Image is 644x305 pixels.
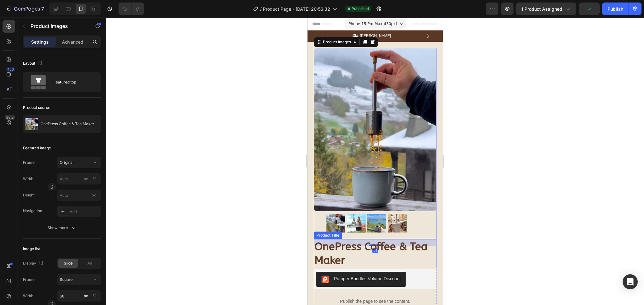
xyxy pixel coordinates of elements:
[84,293,88,299] div: px
[23,222,101,233] button: Show more
[6,67,15,72] div: 450
[84,176,88,182] div: px
[25,118,38,130] img: product feature img
[53,75,92,89] div: Featured top
[60,277,73,282] span: Square
[23,176,33,182] label: Width
[41,122,94,126] p: OnePress Coffee & Tea Maker
[119,3,144,15] div: Undo/Redo
[64,260,73,266] span: Slide
[93,293,97,299] div: %
[57,274,101,285] button: Square
[82,175,90,183] button: %
[57,157,101,168] button: Original
[308,18,443,305] iframe: Design area
[23,192,35,198] label: Height
[602,3,629,15] button: Publish
[31,22,84,30] p: Product Images
[23,160,35,165] label: Frame
[31,39,49,45] p: Settings
[91,175,98,183] button: px
[352,6,369,12] span: Published
[57,173,101,185] input: px%
[23,145,51,151] div: Featured image
[23,277,35,282] label: Frame
[263,6,330,12] span: Product Page - [DATE] 20:56:32
[82,292,90,300] button: %
[41,5,44,13] p: 7
[47,225,77,231] div: Show more
[23,208,42,214] div: Navigation
[23,259,45,268] div: Display
[23,293,33,299] label: Width
[521,6,562,12] span: 1 product assigned
[92,193,96,197] span: px
[23,246,40,252] div: Image list
[623,274,638,289] div: Open Intercom Messenger
[70,209,99,215] div: Add...
[62,39,83,45] p: Advanced
[93,176,97,182] div: %
[516,3,576,15] button: 1 product assigned
[3,3,47,15] button: 7
[57,290,101,302] input: px%
[91,292,98,300] button: px
[608,6,623,12] div: Publish
[57,190,101,201] input: px
[87,260,92,266] span: All
[5,115,15,120] div: Beta
[23,105,50,110] div: Product source
[60,160,74,165] span: Original
[23,59,44,68] div: Layout
[260,6,262,12] span: /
